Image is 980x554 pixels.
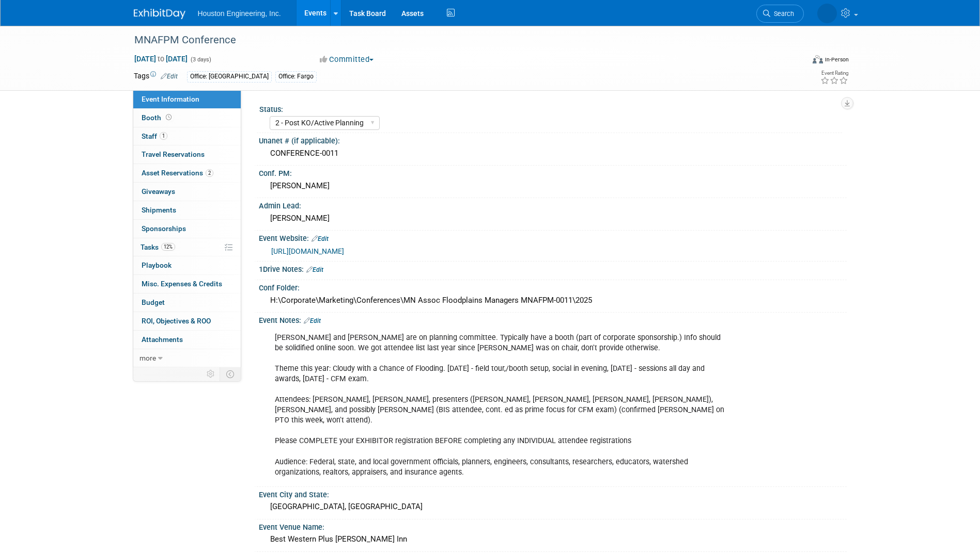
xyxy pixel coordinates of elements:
div: H:\Corporate\Marketing\Conferences\MN Assoc Floodplains Managers MNAFPM-0011\2025 [267,292,839,308]
span: Asset Reservations [142,169,213,177]
a: Giveaways [133,183,241,201]
td: Personalize Event Tab Strip [202,367,220,381]
div: Office: [GEOGRAPHIC_DATA] [187,71,272,82]
a: Booth [133,109,241,127]
div: In-Person [825,56,849,63]
a: Edit [306,266,323,273]
a: Playbook [133,256,241,274]
a: Edit [312,235,329,242]
a: Event Information [133,90,241,108]
div: Event Rating [820,71,848,76]
span: 12% [161,243,175,251]
span: Booth not reserved yet [164,113,174,121]
div: Office: Fargo [275,71,317,82]
img: Courtney Grandbois [817,4,837,23]
a: Attachments [133,331,241,349]
div: Event Venue Name: [259,519,847,532]
span: Attachments [142,335,183,344]
div: Best Western Plus [PERSON_NAME] Inn [267,531,839,547]
span: Sponsorships [142,224,186,233]
a: Sponsorships [133,220,241,238]
div: Event City and State: [259,487,847,500]
td: Toggle Event Tabs [220,367,241,381]
span: Playbook [142,261,172,269]
img: Format-Inperson.png [813,55,823,63]
div: Unanet # (if applicable): [259,133,847,146]
span: ROI, Objectives & ROO [142,317,211,325]
a: Staff1 [133,127,241,145]
a: Tasks12% [133,238,241,256]
span: more [139,354,156,362]
span: Houston Engineering, Inc. [198,9,281,18]
span: Search [770,10,794,18]
div: Conf Folder: [259,280,847,293]
div: Status: [259,102,842,115]
a: ROI, Objectives & ROO [133,312,241,330]
span: Staff [142,132,167,140]
a: Misc. Expenses & Credits [133,275,241,293]
div: [GEOGRAPHIC_DATA], [GEOGRAPHIC_DATA] [267,499,839,515]
span: Booth [142,113,174,122]
div: [PERSON_NAME] [267,178,839,194]
div: 1Drive Notes: [259,262,847,275]
div: [PERSON_NAME] [267,210,839,226]
span: 1 [160,132,167,140]
div: CONFERENCE-0011 [267,145,839,161]
a: [URL][DOMAIN_NAME] [271,247,344,255]
td: Tags [134,71,178,83]
span: Travel Reservations [142,150,205,158]
span: Misc. Expenses & Credits [142,280,222,288]
a: Edit [304,317,321,324]
span: Giveaways [142,187,175,195]
a: Edit [161,73,178,80]
span: Shipments [142,206,176,214]
a: Search [756,5,804,23]
a: Asset Reservations2 [133,164,241,182]
a: Travel Reservations [133,145,241,164]
span: 2 [206,169,213,177]
div: Event Notes: [259,313,847,326]
a: Budget [133,294,241,312]
div: Admin Lead: [259,198,847,211]
span: (3 days) [190,56,211,63]
div: [PERSON_NAME] and [PERSON_NAME] are on planning committee. Typically have a booth (part of corpor... [268,328,733,483]
span: to [156,55,166,63]
img: ExhibitDay [134,9,185,19]
button: Committed [316,54,378,65]
div: Event Format [743,54,849,69]
a: more [133,349,241,367]
div: Conf. PM: [259,166,847,178]
span: Event Information [142,95,199,103]
div: MNAFPM Conference [131,31,788,50]
span: Tasks [141,243,175,251]
span: Budget [142,298,165,306]
a: Shipments [133,201,241,219]
div: Event Website: [259,231,847,244]
span: [DATE] [DATE] [134,54,188,63]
